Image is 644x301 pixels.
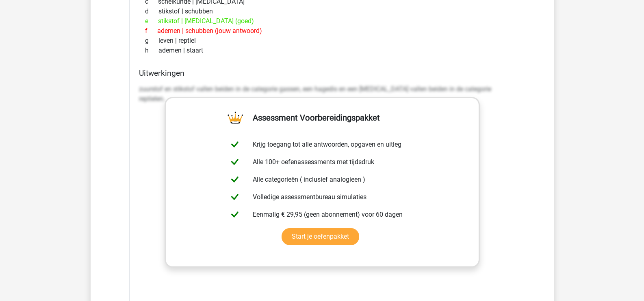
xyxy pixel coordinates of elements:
div: leven | reptiel [139,36,505,46]
p: zuurstof en stikstof vallen beiden in de categorie gassen, een hagedis en een [MEDICAL_DATA] vall... [139,84,505,104]
span: d [145,7,158,16]
div: ademen | staart [139,46,505,55]
span: e [145,16,158,26]
span: h [145,46,158,55]
div: stikstof | [MEDICAL_DATA] (goed) [139,16,505,26]
span: f [145,26,157,36]
div: stikstof | schubben [139,7,505,16]
h4: Uitwerkingen [139,68,505,78]
div: ademen | schubben (jouw antwoord) [139,26,505,36]
span: g [145,36,158,46]
a: Start je oefenpakket [282,228,359,245]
